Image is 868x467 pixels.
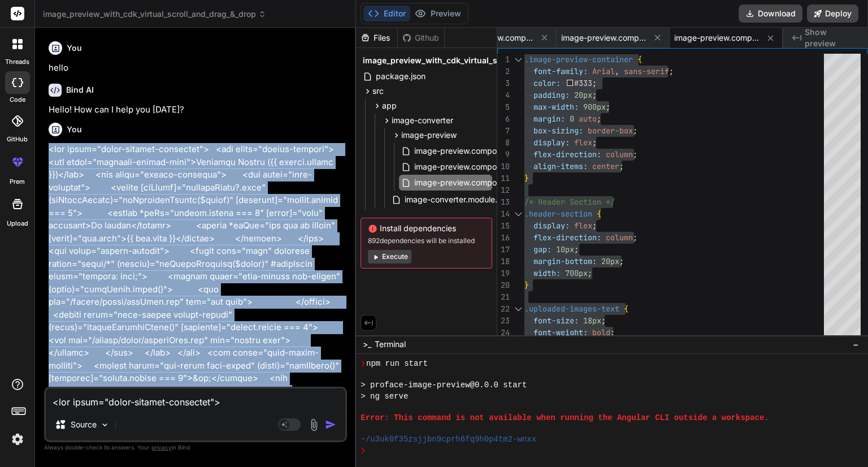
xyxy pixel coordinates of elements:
[497,244,510,256] div: 17
[624,304,628,314] span: {
[583,102,606,112] span: 900px
[619,256,624,266] span: ;
[592,161,619,171] span: center
[561,32,646,44] span: image-preview.component.ts
[363,6,410,21] button: Editor
[497,291,510,303] div: 21
[66,84,94,96] h6: Bind AI
[524,173,529,183] span: }
[524,304,619,314] span: .uploaded-images-text
[574,137,592,148] span: flex
[533,244,552,254] span: gap:
[368,236,485,245] span: 892 dependencies will be installed
[624,66,669,76] span: sans-serif
[606,102,610,112] span: ;
[43,8,266,20] span: image_preview_with_cdk_virtual_scroll_and_drag_&_drop
[361,358,366,369] span: ❯
[361,446,366,456] span: ❯
[497,137,510,149] div: 8
[497,54,510,66] div: 1
[592,220,597,231] span: ;
[592,90,597,100] span: ;
[401,129,457,141] span: image-preview
[361,391,408,402] span: > ng serve
[497,303,510,315] div: 22
[533,220,570,231] span: display:
[361,434,536,445] span: ~/u3uk0f35zsjjbn9cprh6fq9h0p4tm2-wnxx
[413,144,532,158] span: image-preview.component.html
[574,244,579,254] span: ;
[565,268,588,278] span: 700px
[533,232,601,243] span: flex-direction:
[497,125,510,137] div: 7
[403,193,505,206] span: image-converter.module.ts
[511,208,526,220] div: Click to collapse the range.
[7,135,28,144] label: GitHub
[524,197,615,207] span: /* Header Section */
[601,256,619,266] span: 20px
[398,32,444,44] div: Github
[413,176,529,189] span: image-preview.component.css
[361,380,527,391] span: > proface-image-preview@0.0.0 start
[533,66,588,76] span: font-family:
[533,126,583,136] span: box-sizing:
[307,418,320,431] img: attachment
[533,161,588,171] span: align-items:
[574,90,592,100] span: 20px
[511,303,526,315] div: Click to collapse the range.
[368,250,411,263] button: Execute
[524,280,529,290] span: }
[151,444,172,451] span: privacy
[597,209,601,219] span: {
[592,137,597,148] span: ;
[497,77,510,89] div: 3
[497,208,510,220] div: 14
[497,113,510,125] div: 6
[497,232,510,244] div: 16
[615,66,619,76] span: ,
[633,126,637,136] span: ;
[361,413,769,423] span: Error: This command is not available when running the Angular CLI outside a workspace.
[375,339,406,350] span: Terminal
[805,27,859,49] span: Show preview
[392,115,453,126] span: image-converter
[375,70,427,83] span: package.json
[807,5,858,23] button: Deploy
[372,85,384,97] span: src
[574,220,592,231] span: flex
[597,114,601,124] span: ;
[583,315,601,326] span: 18px
[497,172,510,184] div: 11
[497,66,510,77] div: 2
[633,149,637,159] span: ;
[382,100,397,111] span: app
[533,114,565,124] span: margin:
[497,220,510,232] div: 15
[524,209,592,219] span: .header-section
[619,161,624,171] span: ;
[511,54,526,66] div: Click to collapse the range.
[633,232,637,243] span: ;
[71,419,97,430] p: Source
[588,126,633,136] span: border-box
[601,315,606,326] span: ;
[10,95,25,105] label: code
[5,57,29,67] label: threads
[556,244,574,254] span: 10px
[533,102,579,112] span: max-width:
[49,103,345,116] p: Hello! How can I help you [DATE]?
[592,327,610,338] span: bold
[497,161,510,172] div: 10
[44,442,347,453] p: Always double-check its answers. Your in Bind
[579,114,597,124] span: auto
[575,78,593,88] span: #333
[588,268,592,278] span: ;
[533,149,601,159] span: flex-direction:
[606,149,633,159] span: column
[356,32,397,44] div: Files
[570,114,574,124] span: 0
[592,66,615,76] span: Arial
[497,89,510,101] div: 4
[497,101,510,113] div: 5
[368,223,485,234] span: Install dependencies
